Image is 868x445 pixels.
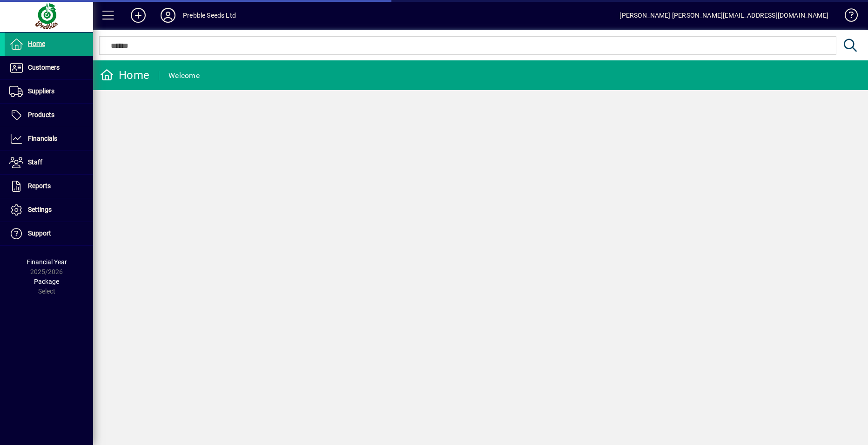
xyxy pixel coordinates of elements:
a: Financials [5,127,93,151]
a: Reports [5,175,93,198]
a: Customers [5,56,93,79]
a: Products [5,104,93,127]
span: Customers [28,64,60,71]
span: Reports [28,182,51,190]
span: Financial Year [27,258,67,266]
a: Knowledge Base [838,2,856,32]
span: Financials [28,135,57,142]
button: Add [123,7,153,24]
span: Staff [28,158,42,166]
span: Support [28,229,51,237]
div: Home [100,68,149,83]
div: [PERSON_NAME] [PERSON_NAME][EMAIL_ADDRESS][DOMAIN_NAME] [619,8,828,23]
span: Suppliers [28,87,54,95]
span: Package [34,278,59,285]
div: Welcome [168,68,200,83]
span: Settings [28,206,52,213]
span: Products [28,111,54,118]
span: Home [28,40,45,47]
a: Support [5,222,93,245]
a: Staff [5,151,93,174]
a: Suppliers [5,80,93,103]
button: Profile [153,7,183,24]
div: Prebble Seeds Ltd [183,8,236,23]
a: Settings [5,198,93,222]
